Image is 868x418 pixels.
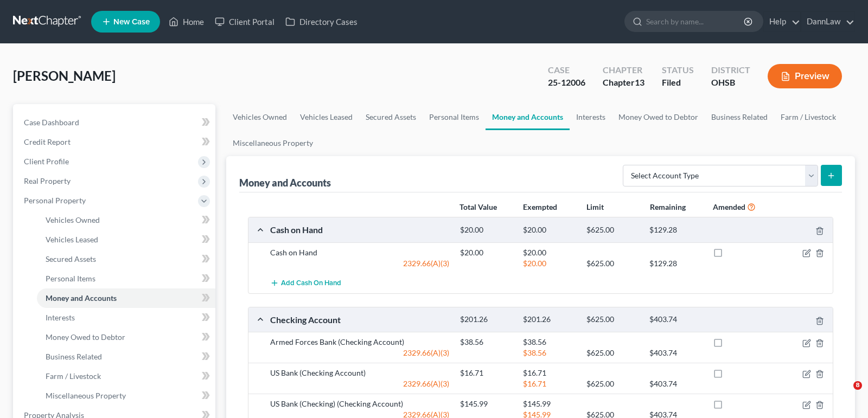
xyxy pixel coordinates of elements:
a: Business Related [705,104,774,130]
div: District [711,64,750,76]
div: Chapter [603,64,644,76]
div: Cash on Hand [265,247,455,258]
a: Money Owed to Debtor [37,327,215,347]
a: Miscellaneous Property [37,386,215,406]
div: 2329.66(A)(3) [265,258,455,269]
div: $625.00 [581,258,644,269]
a: Business Related [37,347,215,366]
div: $16.71 [455,368,518,378]
span: Money and Accounts [46,293,117,303]
strong: Remaining [650,202,686,211]
div: $20.00 [518,247,581,258]
span: 13 [635,77,644,87]
strong: Exempted [523,202,557,211]
div: Status [662,64,694,76]
div: US Bank (Checking) (Checking Account) [265,398,455,409]
a: Vehicles Leased [293,104,359,130]
a: Help [764,12,800,31]
span: Personal Property [24,196,86,205]
div: $403.74 [644,378,707,389]
div: $145.99 [455,398,518,409]
div: $129.28 [644,225,707,235]
a: Home [163,12,209,31]
div: $16.71 [518,378,581,389]
div: $625.00 [581,225,644,235]
div: $20.00 [455,247,518,258]
div: $201.26 [518,314,581,325]
div: 2329.66(A)(3) [265,348,455,358]
a: Secured Assets [359,104,423,130]
span: New Case [113,18,150,26]
div: $38.56 [518,337,581,348]
div: $38.56 [518,348,581,358]
div: Case [548,64,585,76]
span: 8 [853,381,862,390]
span: Client Profile [24,157,69,166]
div: $129.28 [644,258,707,269]
div: Chapter [603,76,644,89]
div: Cash on Hand [265,224,455,235]
a: Money and Accounts [486,104,570,130]
input: Search by name... [646,11,745,31]
strong: Limit [586,202,604,211]
div: $38.56 [455,337,518,348]
span: Real Property [24,176,71,185]
div: $403.74 [644,314,707,325]
iframe: Intercom live chat [831,381,857,407]
div: $20.00 [518,225,581,235]
a: Vehicles Owned [37,210,215,230]
div: $625.00 [581,348,644,358]
div: $20.00 [518,258,581,269]
a: Directory Cases [280,12,363,31]
span: Secured Assets [46,254,96,263]
div: Checking Account [265,314,455,325]
a: Miscellaneous Property [226,130,320,156]
div: $145.99 [518,398,581,409]
div: 25-12006 [548,76,585,89]
a: Client Portal [209,12,280,31]
a: Farm / Livestock [774,104,843,130]
div: $403.74 [644,348,707,358]
a: DannLaw [801,12,854,31]
div: $201.26 [455,314,518,325]
strong: Amended [713,202,745,211]
span: Credit Report [24,137,71,146]
span: Money Owed to Debtor [46,332,125,342]
a: Interests [570,104,612,130]
div: 2329.66(A)(3) [265,378,455,389]
a: Vehicles Leased [37,230,215,249]
a: Case Dashboard [15,113,215,132]
div: Money and Accounts [239,176,331,189]
span: Miscellaneous Property [46,391,126,400]
span: Farm / Livestock [46,371,101,381]
span: Case Dashboard [24,118,79,127]
div: OHSB [711,76,750,89]
a: Secured Assets [37,249,215,269]
a: Farm / Livestock [37,366,215,386]
a: Personal Items [423,104,486,130]
div: US Bank (Checking Account) [265,368,455,378]
span: [PERSON_NAME] [13,68,116,83]
div: $625.00 [581,378,644,389]
span: Interests [46,313,75,322]
div: $16.71 [518,368,581,378]
div: $20.00 [455,225,518,235]
a: Interests [37,308,215,327]
div: $625.00 [581,314,644,325]
button: Preview [768,64,842,88]
a: Vehicles Owned [226,104,293,130]
a: Personal Items [37,269,215,288]
span: Vehicles Owned [46,215,100,224]
span: Vehicles Leased [46,235,98,244]
div: Armed Forces Bank (Checking Account) [265,337,455,348]
button: Add Cash on Hand [270,273,341,293]
a: Money Owed to Debtor [612,104,705,130]
a: Credit Report [15,132,215,152]
div: Filed [662,76,694,89]
a: Money and Accounts [37,288,215,308]
strong: Total Value [459,202,497,211]
span: Add Cash on Hand [281,279,341,288]
span: Personal Items [46,274,95,283]
span: Business Related [46,352,102,361]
